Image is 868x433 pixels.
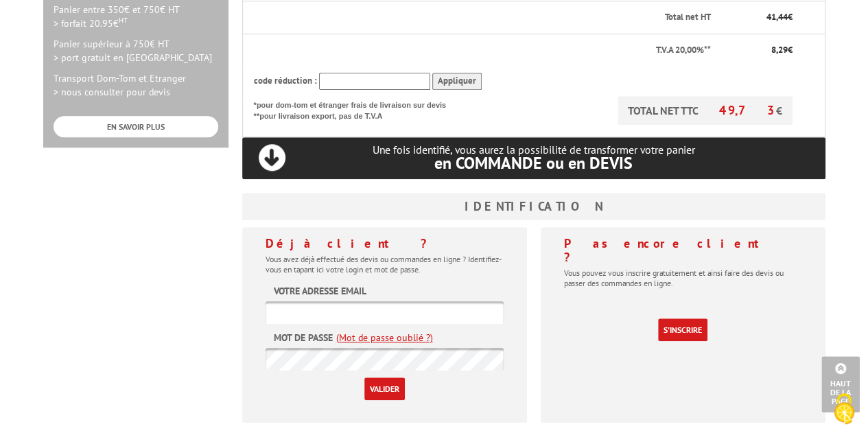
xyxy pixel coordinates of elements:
span: 49,73 [719,102,776,118]
p: € [723,11,793,24]
p: Transport Dom-Tom et Etranger [54,71,218,99]
p: *pour dom-tom et étranger frais de livraison sur devis **pour livraison export, pas de T.V.A [254,96,460,121]
p: T.V.A 20,00%** [254,44,712,57]
a: Haut de la page [821,356,860,412]
p: Panier supérieur à 750€ HT [54,37,218,65]
span: 41,44 [766,11,788,23]
a: (Mot de passe oublié ?) [336,331,433,344]
p: TOTAL NET TTC € [618,96,793,125]
h3: Identification [242,193,825,220]
p: Panier entre 350€ et 750€ HT [54,3,218,30]
p: Vous pouvez vous inscrire gratuitement et ainsi faire des devis ou passer des commandes en ligne. [564,268,802,288]
input: Appliquer [432,73,482,90]
span: code réduction : [254,75,317,86]
a: EN SAVOIR PLUS [54,116,218,137]
label: Votre adresse email [274,284,366,298]
span: en COMMANDE ou en DEVIS [434,152,633,174]
span: > nous consulter pour devis [54,86,170,98]
p: Total net HT [254,11,712,24]
span: > forfait 20.95€ [54,17,128,30]
p: Vous avez déjà effectué des devis ou commandes en ligne ? Identifiez-vous en tapant ici votre log... [266,254,504,274]
span: > port gratuit en [GEOGRAPHIC_DATA] [54,51,212,64]
a: S'inscrire [658,318,707,341]
p: Une fois identifié, vous aurez la possibilité de transformer votre panier [242,143,825,172]
input: Valider [364,377,405,400]
img: Cookies (fenêtre modale) [827,392,861,426]
button: Cookies (fenêtre modale) [820,386,868,433]
label: Mot de passe [274,331,333,344]
h4: Déjà client ? [266,237,504,250]
sup: HT [119,15,128,25]
h4: Pas encore client ? [564,237,802,264]
p: € [723,44,793,57]
span: 8,29 [771,44,788,56]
